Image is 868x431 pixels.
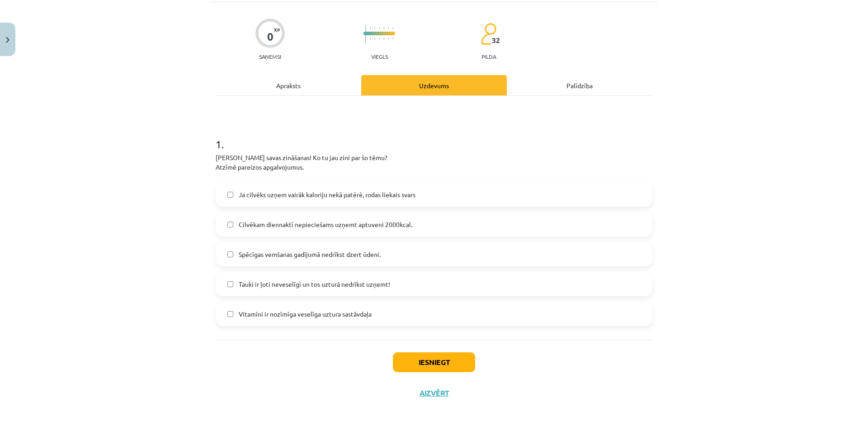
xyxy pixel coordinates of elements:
img: icon-long-line-d9ea69661e0d244f92f715978eff75569469978d946b2353a9bb055b3ed8787d.svg [365,25,366,43]
input: Vitamīni ir nozīmīga veselīga uztura sastāvdaļa [227,311,233,317]
span: 32 [492,36,500,44]
p: pilda [481,53,496,60]
img: icon-short-line-57e1e144782c952c97e751825c79c345078a6d821885a25fce030b3d8c18986b.svg [374,27,375,29]
img: icon-short-line-57e1e144782c952c97e751825c79c345078a6d821885a25fce030b3d8c18986b.svg [392,38,393,40]
p: Saņemsi [255,53,285,60]
div: Apraksts [216,75,361,95]
input: Tauki ir ļoti neveselīgi un tos uzturā nedrīkst uzņemt! [227,281,233,287]
span: Tauki ir ļoti neveselīgi un tos uzturā nedrīkst uzņemt! [239,279,390,289]
div: Uzdevums [361,75,507,95]
span: Spēcīgas vemšanas gadījumā nedrīkst dzert ūdeni. [239,250,381,259]
img: icon-short-line-57e1e144782c952c97e751825c79c345078a6d821885a25fce030b3d8c18986b.svg [370,38,371,40]
button: Aizvērt [417,388,451,398]
span: XP [274,27,280,32]
img: icon-short-line-57e1e144782c952c97e751825c79c345078a6d821885a25fce030b3d8c18986b.svg [392,27,393,29]
h1: 1 . [216,122,652,150]
img: icon-short-line-57e1e144782c952c97e751825c79c345078a6d821885a25fce030b3d8c18986b.svg [374,38,375,40]
img: icon-short-line-57e1e144782c952c97e751825c79c345078a6d821885a25fce030b3d8c18986b.svg [383,27,384,29]
button: Iesniegt [393,352,475,372]
span: Vitamīni ir nozīmīga veselīga uztura sastāvdaļa [239,309,372,319]
img: icon-short-line-57e1e144782c952c97e751825c79c345078a6d821885a25fce030b3d8c18986b.svg [383,38,384,40]
p: Viegls [371,53,388,60]
img: icon-close-lesson-0947bae3869378f0d4975bcd49f059093ad1ed9edebbc8119c70593378902aed.svg [6,37,9,43]
input: Cilvēkam diennaktī nepieciešams uzņemt aptuveni 2000kcal. [227,222,233,227]
img: icon-short-line-57e1e144782c952c97e751825c79c345078a6d821885a25fce030b3d8c18986b.svg [370,27,371,29]
img: students-c634bb4e5e11cddfef0936a35e636f08e4e9abd3cc4e673bd6f9a4125e45ecb1.svg [481,23,496,45]
div: Palīdzība [507,75,652,95]
p: [PERSON_NAME] savas zināšanas! Ko tu jau zini par šo tēmu? Atzīmē pareizos apgalvojumus. [216,153,652,172]
input: Ja cilvēks uzņem vairāk kaloriju nekā patērē, rodas liekais svars [227,192,233,198]
img: icon-short-line-57e1e144782c952c97e751825c79c345078a6d821885a25fce030b3d8c18986b.svg [388,27,389,29]
div: 0 [267,30,274,43]
span: Cilvēkam diennaktī nepieciešams uzņemt aptuveni 2000kcal. [239,220,412,229]
img: icon-short-line-57e1e144782c952c97e751825c79c345078a6d821885a25fce030b3d8c18986b.svg [388,38,389,40]
input: Spēcīgas vemšanas gadījumā nedrīkst dzert ūdeni. [227,251,233,257]
span: Ja cilvēks uzņem vairāk kaloriju nekā patērē, rodas liekais svars [239,190,415,199]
